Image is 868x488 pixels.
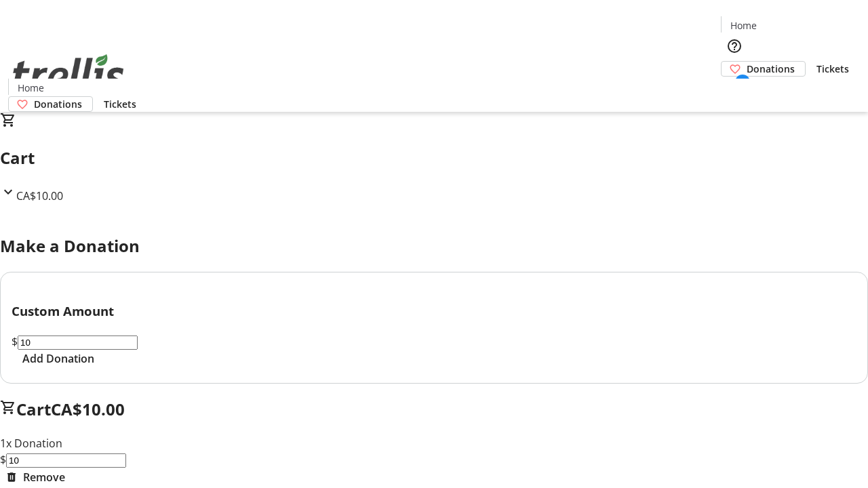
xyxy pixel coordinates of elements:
a: Donations [8,96,93,112]
input: Donation Amount [6,453,126,468]
span: Donations [747,62,795,76]
a: Tickets [93,97,147,111]
span: Home [18,81,44,95]
span: Tickets [816,62,849,76]
span: CA$10.00 [16,188,63,203]
a: Home [722,18,765,33]
span: Add Donation [22,350,94,367]
a: Donations [721,61,806,77]
span: Tickets [104,97,136,111]
a: Home [9,81,52,95]
h3: Custom Amount [12,302,856,321]
span: Home [730,18,757,33]
span: Remove [23,469,65,485]
span: $ [12,334,18,349]
span: Donations [34,97,82,111]
span: CA$10.00 [51,398,125,420]
button: Add Donation [12,350,105,367]
a: Tickets [806,62,860,76]
input: Donation Amount [18,335,138,350]
button: Cart [721,77,748,104]
button: Help [721,33,748,60]
img: Orient E2E Organization PY8owYgghp's Logo [8,39,129,107]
